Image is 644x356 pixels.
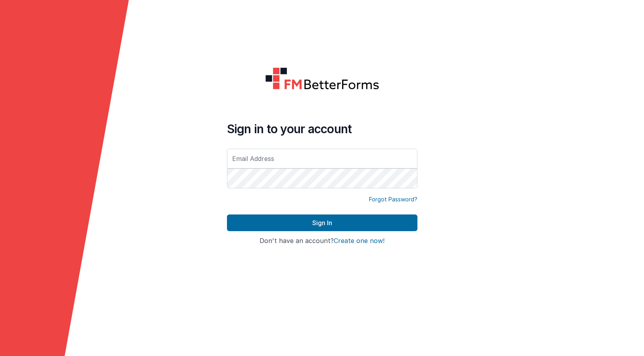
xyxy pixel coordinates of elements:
button: Sign In [227,214,417,231]
h4: Sign in to your account [227,122,417,136]
a: Forgot Password? [369,195,417,203]
button: Create one now! [334,237,384,245]
input: Email Address [227,149,417,168]
h4: Don't have an account? [227,237,417,245]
